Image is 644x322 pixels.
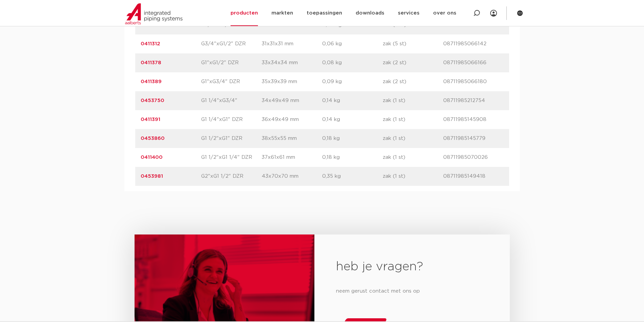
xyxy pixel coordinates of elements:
p: zak (1 st) [383,134,443,143]
a: 0453981 [141,174,163,179]
p: 08711985066142 [443,40,504,48]
p: 0,35 kg [322,172,383,180]
a: 0453750 [141,98,164,103]
p: 08711985066180 [443,78,504,86]
p: 34x49x49 mm [262,97,322,105]
p: zak (2 st) [383,78,443,86]
p: 08711985149418 [443,172,504,180]
a: 0411312 [141,41,160,46]
p: G1 1/4"xG1" DZR [201,116,262,124]
p: 08711985070026 [443,153,504,162]
p: G1"xG3/4" DZR [201,78,262,86]
p: G1 1/4"xG3/4" [201,97,262,105]
p: 08711985212754 [443,97,504,105]
p: zak (2 st) [383,59,443,67]
p: 0,09 kg [322,78,383,86]
a: 0411378 [141,60,161,65]
h2: heb je vragen? [336,259,488,275]
p: G3/4"xG1/2" DZR [201,40,262,48]
p: 35x39x39 mm [262,78,322,86]
a: 0453860 [141,136,165,141]
p: zak (5 st) [383,40,443,48]
a: 0411400 [141,155,163,160]
p: 31x31x31 mm [262,40,322,48]
p: 08711985145779 [443,134,504,143]
p: 0,06 kg [322,40,383,48]
p: G2"xG1 1/2" DZR [201,172,262,180]
p: G1 1/2"xG1" DZR [201,134,262,143]
p: zak (1 st) [383,97,443,105]
p: 38x55x55 mm [262,134,322,143]
p: 43x70x70 mm [262,172,322,180]
p: G1 1/2"xG1 1/4" DZR [201,153,262,162]
p: 0,14 kg [322,116,383,124]
p: zak (1 st) [383,153,443,162]
a: 0411391 [141,117,160,122]
p: 0,14 kg [322,97,383,105]
p: 08711985066166 [443,59,504,67]
p: G1"xG1/2" DZR [201,59,262,67]
p: 0,08 kg [322,59,383,67]
p: neem gerust contact met ons op [336,286,488,297]
p: 08711985145908 [443,116,504,124]
a: 0411389 [141,79,162,84]
p: 33x34x34 mm [262,59,322,67]
p: zak (1 st) [383,172,443,180]
p: 0,18 kg [322,153,383,162]
p: 37x61x61 mm [262,153,322,162]
p: zak (1 st) [383,116,443,124]
p: 0,18 kg [322,134,383,143]
p: 36x49x49 mm [262,116,322,124]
